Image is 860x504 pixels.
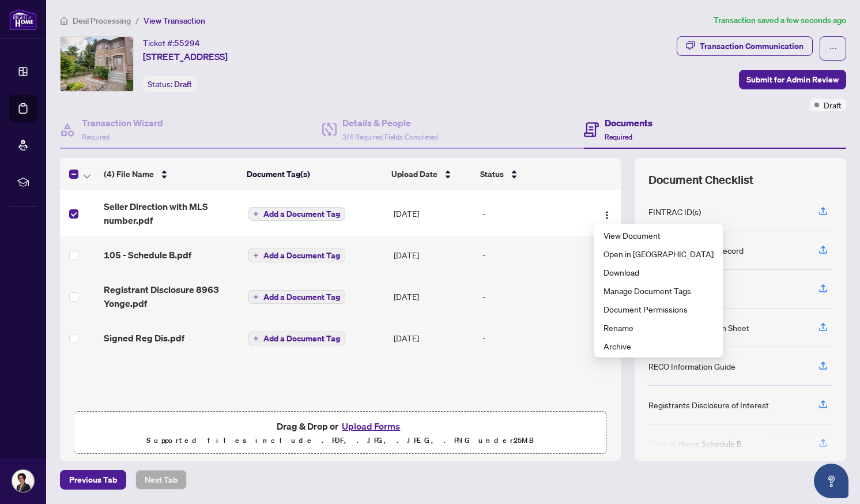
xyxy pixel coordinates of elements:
[338,419,403,434] button: Upload Forms
[739,70,846,89] button: Submit for Admin Review
[60,470,126,490] button: Previous Tab
[603,266,714,279] span: Download
[603,247,714,260] span: Open in [GEOGRAPHIC_DATA]
[482,249,584,261] div: -
[677,36,813,56] button: Transaction Communication
[263,210,340,218] span: Add a Document Tag
[144,16,205,26] span: View Transaction
[814,464,848,498] button: Open asap
[73,16,131,26] span: Deal Processing
[648,360,735,373] div: RECO Information Guide
[387,158,476,190] th: Upload Date
[389,319,478,356] td: [DATE]
[104,283,239,310] span: Registrant Disclosure 8963 Yonge.pdf
[476,158,586,190] th: Status
[482,290,584,303] div: -
[81,434,599,447] p: Supported files include .PDF, .JPG, .JPEG, .PNG under 25 MB
[248,289,345,304] button: Add a Document Tag
[389,236,478,273] td: [DATE]
[391,168,437,180] span: Upload Date
[248,248,345,263] button: Add a Document Tag
[263,334,340,343] span: Add a Document Tag
[482,207,584,220] div: -
[648,398,769,411] div: Registrants Disclosure of Interest
[248,206,345,221] button: Add a Document Tag
[248,331,345,346] button: Add a Document Tag
[746,70,839,89] span: Submit for Admin Review
[143,76,197,92] div: Status:
[824,99,842,111] span: Draft
[74,412,606,454] span: Drag & Drop orUpload FormsSupported files include .PDF, .JPG, .JPEG, .PNG under25MB
[389,190,478,236] td: [DATE]
[829,44,837,52] span: ellipsis
[700,37,804,55] div: Transaction Communication
[248,332,345,345] button: Add a Document Tag
[82,133,110,141] span: Required
[104,248,191,262] span: 105 - Schedule B.pdf
[263,293,340,301] span: Add a Document Tag
[342,116,438,130] h4: Details & People
[61,37,133,91] img: IMG-N12431364_1.jpg
[482,332,584,344] div: -
[603,284,714,297] span: Manage Document Tags
[135,470,187,490] button: Next Tab
[248,249,345,262] button: Add a Document Tag
[603,229,714,242] span: View Document
[253,336,259,341] span: plus
[263,251,340,259] span: Add a Document Tag
[82,116,163,130] h4: Transaction Wizard
[248,207,345,221] button: Add a Document Tag
[253,294,259,300] span: plus
[143,36,200,50] div: Ticket #:
[69,471,117,489] span: Previous Tab
[174,38,200,48] span: 55294
[242,158,387,190] th: Document Tag(s)
[248,290,345,304] button: Add a Document Tag
[99,158,243,190] th: (4) File Name
[480,168,504,180] span: Status
[174,79,192,89] span: Draft
[605,116,652,130] h4: Documents
[277,419,403,434] span: Drag & Drop or
[598,204,616,223] button: Logo
[135,14,139,27] li: /
[104,331,184,345] span: Signed Reg Dis.pdf
[648,172,753,188] span: Document Checklist
[389,273,478,319] td: [DATE]
[603,340,714,352] span: Archive
[104,200,239,227] span: Seller Direction with MLS number.pdf
[253,211,259,217] span: plus
[12,470,34,492] img: Profile Icon
[253,253,259,258] span: plus
[602,210,612,220] img: Logo
[60,17,68,25] span: home
[342,133,438,141] span: 3/4 Required Fields Completed
[648,205,701,218] div: FINTRAC ID(s)
[104,168,154,180] span: (4) File Name
[714,14,846,27] article: Transaction saved a few seconds ago
[143,50,228,63] span: [STREET_ADDRESS]
[9,9,37,30] img: logo
[603,321,714,334] span: Rename
[605,133,632,141] span: Required
[603,303,714,315] span: Document Permissions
